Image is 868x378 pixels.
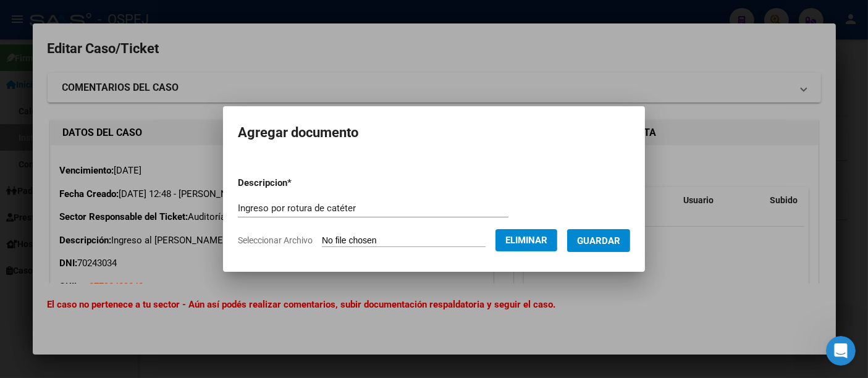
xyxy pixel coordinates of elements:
h2: Agregar documento [238,121,630,145]
iframe: Intercom live chat [826,336,856,366]
button: Eliminar [495,229,557,251]
button: Guardar [567,229,630,252]
p: Descripcion [238,176,356,190]
span: Guardar [577,235,620,246]
span: Seleccionar Archivo [238,235,313,245]
span: Eliminar [505,235,547,246]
